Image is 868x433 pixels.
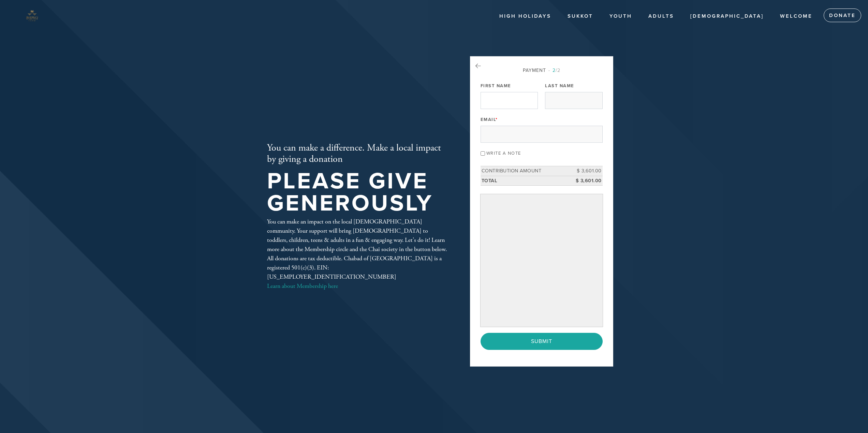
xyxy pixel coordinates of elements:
a: Welcome [775,10,818,23]
label: First Name [481,83,511,89]
iframe: Secure payment input frame [482,196,601,325]
label: Email [481,117,498,123]
td: $ 3,601.00 [572,176,603,186]
h2: You can make a difference. Make a local impact by giving a donation [267,142,448,165]
label: Last Name [545,83,574,89]
span: 2 [553,67,556,73]
div: Payment [481,67,603,74]
label: Write a note [486,151,521,156]
span: This field is required. [496,117,498,122]
input: Submit [481,333,603,350]
div: You can make an impact on the local [DEMOGRAPHIC_DATA] community. Your support will bring [DEMOGR... [267,217,448,291]
a: Sukkot [562,10,598,23]
a: Adults [643,10,679,23]
a: [DEMOGRAPHIC_DATA] [685,10,769,23]
a: Youth [604,10,637,23]
h1: Please give generously [267,170,448,214]
a: Donate [824,9,861,22]
a: Learn about Membership here [267,282,338,290]
td: Contribution Amount [481,166,572,176]
img: 3d%20logo3.png [10,3,54,28]
a: High Holidays [494,10,556,23]
td: $ 3,601.00 [572,166,603,176]
span: /2 [548,67,560,73]
td: Total [481,176,572,186]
